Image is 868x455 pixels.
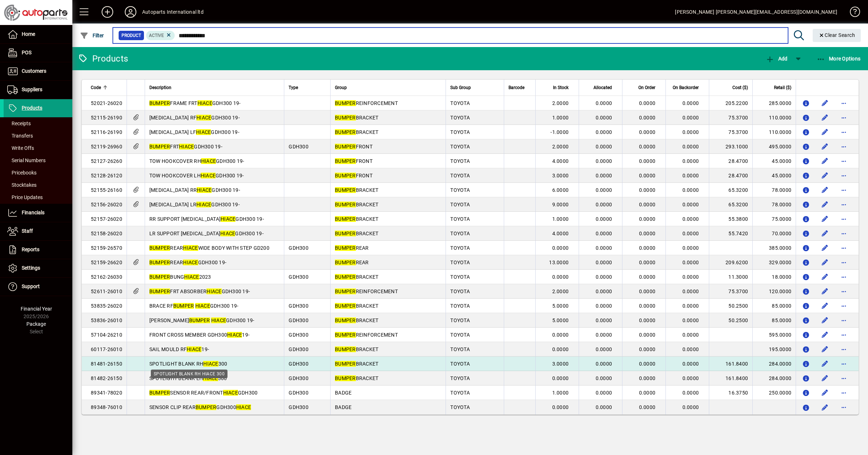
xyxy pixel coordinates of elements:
em: BUMPER [335,216,356,222]
em: HIACE [179,144,194,149]
td: 329.0000 [752,255,796,270]
span: BRACKET [335,231,378,236]
span: Transfers [7,133,33,139]
em: HIACE [196,129,211,135]
a: Support [4,278,72,296]
span: 0.0000 [639,216,656,222]
span: GDH300 [289,245,309,251]
span: POS [22,50,31,55]
span: 0.0000 [639,245,656,251]
span: REAR [335,260,369,265]
span: FRT GDH300 19- [149,144,222,149]
em: HIACE [183,260,198,265]
div: Code [91,84,122,92]
td: 50.2500 [709,299,752,313]
div: On Order [627,84,662,92]
div: Type [289,84,326,92]
em: HIACE [183,245,198,251]
span: Type [289,84,298,92]
td: 75.0000 [752,212,796,226]
em: HIACE [201,158,216,164]
span: 52156-26020 [91,202,122,207]
td: 45.0000 [752,168,796,183]
a: Reports [4,241,72,259]
span: 0.0000 [682,274,699,280]
td: 28.4700 [709,154,752,168]
em: HIACE [197,100,212,106]
span: 0.0000 [682,173,699,178]
span: 1.0000 [552,115,569,121]
button: More options [838,286,850,297]
span: FRONT [335,173,373,178]
span: 0.0000 [682,115,699,121]
span: 0.0000 [639,115,656,121]
td: 11.3000 [709,270,752,284]
button: Edit [819,286,831,297]
td: 120.0000 [752,284,796,299]
span: 0.0000 [682,245,699,251]
em: BUMPER [335,288,356,294]
button: More options [838,112,850,123]
span: Filter [80,33,104,38]
a: Stocktakes [4,179,72,191]
td: 45.0000 [752,154,796,168]
span: LR SUPPORT [MEDICAL_DATA] GDH300 19- [149,231,264,236]
a: Suppliers [4,81,72,99]
a: Home [4,25,72,43]
em: BUMPER [335,260,356,265]
button: Edit [819,387,831,399]
td: 209.6200 [709,255,752,270]
span: Code [91,84,101,92]
span: 0.0000 [596,187,612,193]
span: Barcode [509,84,524,92]
div: In Stock [540,84,575,92]
span: On Order [638,84,655,92]
span: 0.0000 [682,260,699,265]
td: 75.3700 [709,110,752,125]
button: Edit [819,97,831,109]
button: Edit [819,401,831,413]
span: Retail ($) [774,84,791,92]
a: Customers [4,62,72,80]
button: Edit [819,372,831,384]
span: 0.0000 [682,288,699,294]
button: More Options [815,52,863,65]
span: More Options [817,56,861,62]
span: 0.0000 [639,100,656,106]
em: BUMPER [335,158,356,164]
span: 52116-26190 [91,129,122,135]
div: Sub Group [450,84,499,92]
button: Edit [819,329,831,341]
div: Description [149,84,280,92]
span: Suppliers [22,87,42,92]
td: 495.0000 [752,139,796,154]
a: Price Updates [4,191,72,203]
span: TOYOTA [450,202,470,207]
span: 0.0000 [596,245,612,251]
span: Reports [22,247,39,252]
span: 52155-26160 [91,187,122,193]
span: REINFORCEMENT [335,288,398,294]
button: More options [838,213,850,225]
span: BRACKET [335,202,378,207]
button: Edit [819,344,831,355]
button: Clear [813,29,861,42]
span: Staff [22,228,33,234]
span: 0.0000 [639,274,656,280]
button: More options [838,141,850,152]
em: BUMPER [149,288,170,294]
div: Autoparts International ltd [142,6,204,18]
button: Edit [819,358,831,370]
em: BUMPER [335,202,356,207]
td: 55.3800 [709,212,752,226]
span: 0.0000 [682,202,699,207]
span: 0.0000 [682,231,699,236]
span: REAR GDH300 19- [149,260,226,265]
span: 52611-26010 [91,288,122,294]
span: 9.0000 [552,202,569,207]
span: Description [149,84,171,92]
span: 0.0000 [639,173,656,178]
td: 65.3200 [709,183,752,197]
span: FRONT [335,158,373,164]
span: Stocktakes [7,182,37,188]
